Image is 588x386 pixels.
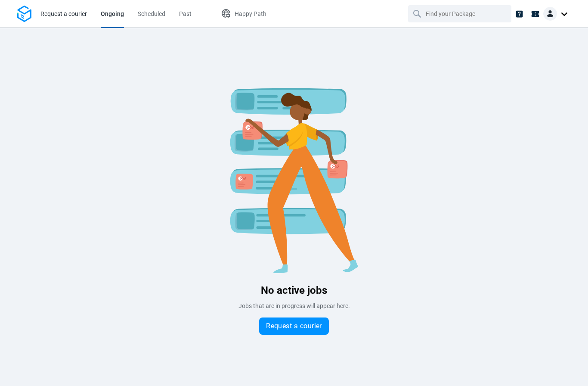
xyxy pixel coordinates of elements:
[238,302,350,309] span: Jobs that are in progress will appear here.
[165,79,423,273] img: Blank slate
[426,6,495,22] input: Find your Package
[259,318,329,335] button: Request a courier
[235,10,266,17] span: Happy Path
[101,10,124,17] span: Ongoing
[543,7,557,21] img: Client
[266,323,322,330] span: Request a courier
[40,10,87,17] span: Request a courier
[17,6,31,22] img: Logo
[261,284,327,296] span: No active jobs
[179,10,192,17] span: Past
[138,10,165,17] span: Scheduled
